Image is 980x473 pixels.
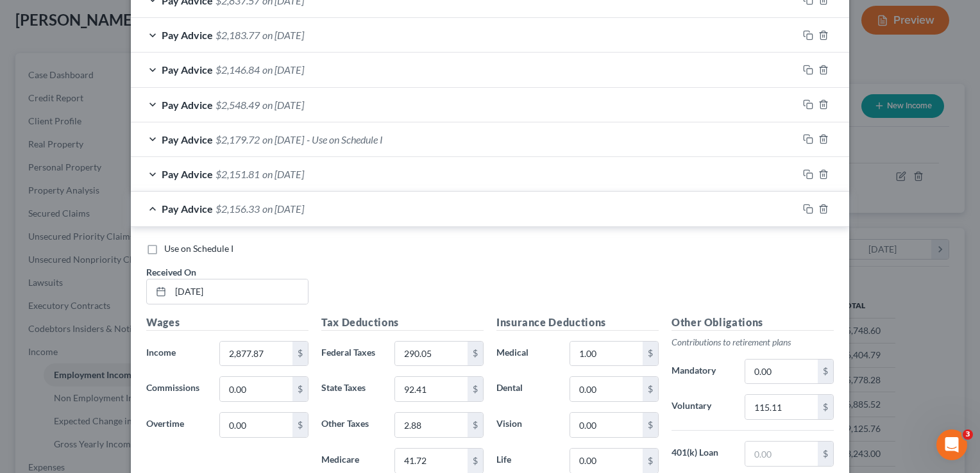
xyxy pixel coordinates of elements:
[215,133,260,145] span: $2,179.72
[262,99,304,111] span: on [DATE]
[171,279,308,304] input: MM/DD/YYYY
[490,341,563,367] label: Medical
[315,376,388,402] label: State Taxes
[146,347,176,358] span: Income
[215,63,260,76] span: $2,146.84
[643,342,658,366] div: $
[490,376,563,402] label: Dental
[643,413,658,437] div: $
[162,99,213,111] span: Pay Advice
[262,133,304,145] span: on [DATE]
[292,342,308,366] div: $
[570,377,643,401] input: 0.00
[315,412,388,438] label: Other Taxes
[818,360,833,384] div: $
[307,133,383,145] span: - Use on Schedule I
[162,133,213,145] span: Pay Advice
[146,267,196,278] span: Received On
[395,413,468,437] input: 0.00
[468,449,483,473] div: $
[395,449,468,473] input: 0.00
[262,29,304,41] span: on [DATE]
[665,441,738,467] label: 401(k) Loan
[936,429,967,460] iframe: Intercom live chat
[570,413,643,437] input: 0.00
[745,395,818,419] input: 0.00
[468,413,483,437] div: $
[643,377,658,401] div: $
[643,449,658,473] div: $
[665,359,738,385] label: Mandatory
[321,315,484,331] h5: Tax Deductions
[570,342,643,366] input: 0.00
[220,342,292,366] input: 0.00
[262,63,304,76] span: on [DATE]
[140,412,213,438] label: Overtime
[162,168,213,180] span: Pay Advice
[162,203,213,215] span: Pay Advice
[215,29,260,41] span: $2,183.77
[468,342,483,366] div: $
[162,29,213,41] span: Pay Advice
[164,243,233,254] span: Use on Schedule I
[395,377,468,401] input: 0.00
[570,449,643,473] input: 0.00
[395,342,468,366] input: 0.00
[672,315,834,331] h5: Other Obligations
[215,99,260,111] span: $2,548.49
[220,413,292,437] input: 0.00
[162,63,213,76] span: Pay Advice
[215,203,260,215] span: $2,156.33
[292,377,308,401] div: $
[262,168,304,180] span: on [DATE]
[292,413,308,437] div: $
[496,315,659,331] h5: Insurance Deductions
[315,341,388,367] label: Federal Taxes
[665,394,738,420] label: Voluntary
[215,168,260,180] span: $2,151.81
[146,315,308,331] h5: Wages
[262,203,304,215] span: on [DATE]
[745,442,818,466] input: 0.00
[468,377,483,401] div: $
[672,336,834,349] p: Contributions to retirement plans
[220,377,292,401] input: 0.00
[963,429,973,440] span: 3
[140,376,213,402] label: Commissions
[818,442,833,466] div: $
[490,412,563,438] label: Vision
[818,395,833,419] div: $
[745,360,818,384] input: 0.00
